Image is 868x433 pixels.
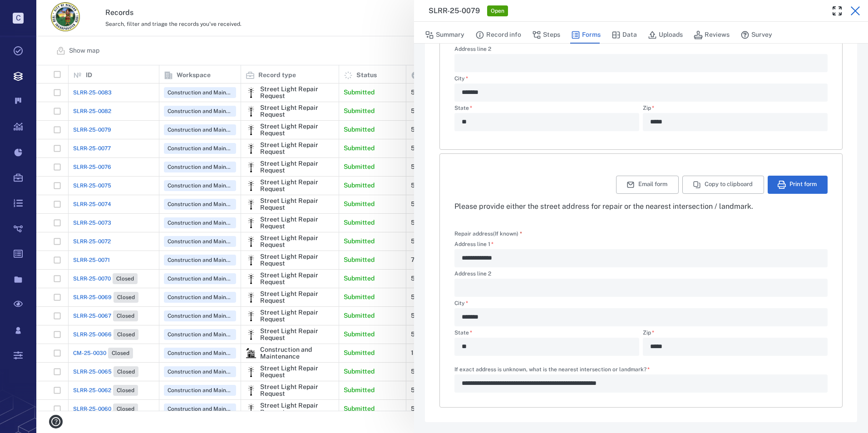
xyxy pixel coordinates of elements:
button: Email form [616,176,679,194]
button: Copy to clipboard [682,176,764,194]
label: City [454,300,828,308]
label: Zip [643,105,828,113]
label: State [454,105,639,113]
label: Address line 2 [454,46,828,54]
label: Zip [643,330,828,338]
span: Help [20,6,39,15]
div: Please provide either the street address for repair or the nearest intersection / landmark. [454,201,828,212]
button: Record info [475,26,521,44]
span: required [520,231,522,237]
div: If exact address is unknown, what is the nearest intersection or landmark? [454,374,828,393]
p: C [13,13,24,24]
button: Uploads [648,26,683,44]
label: Repair address(If known) [454,230,522,238]
button: Print form [768,176,828,194]
button: Data [612,26,637,44]
button: Reviews [694,26,730,44]
span: Open [489,7,506,15]
button: Forms [571,26,601,44]
button: Survey [740,26,772,44]
label: Address line 1 [454,241,828,249]
label: Address line 2 [454,271,828,279]
button: Toggle Fullscreen [828,2,846,20]
button: Steps [532,26,560,44]
label: If exact address is unknown, what is the nearest intersection or landmark? [454,367,828,374]
h3: SLRR-25-0079 [429,5,480,16]
label: State [454,330,639,338]
label: City [454,76,828,84]
button: Close [846,2,864,20]
button: Summary [425,26,464,44]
